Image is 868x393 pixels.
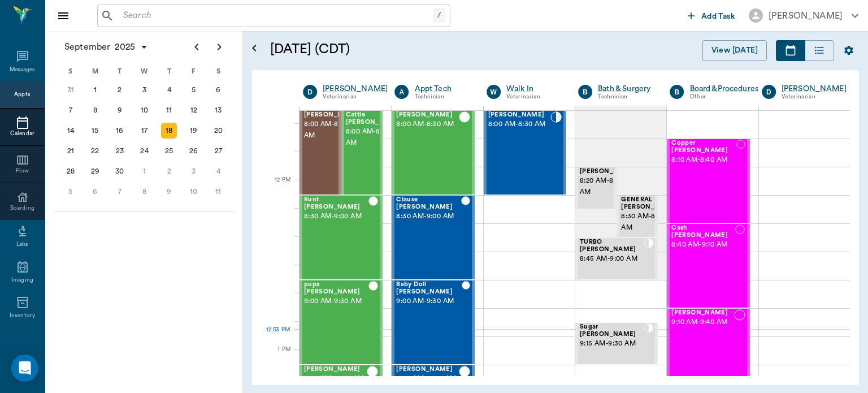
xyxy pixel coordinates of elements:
div: CHECKED_OUT, 8:30 AM - 9:00 AM [392,195,474,280]
span: GENERAL [PERSON_NAME] [621,196,678,211]
div: S [206,63,231,80]
div: Tuesday, September 16, 2025 [112,123,128,139]
button: [PERSON_NAME] [740,5,867,26]
input: Search [119,8,433,24]
div: Wednesday, October 8, 2025 [137,184,153,200]
span: 9:10 AM - 9:40 AM [671,317,734,328]
div: M [83,63,108,80]
span: Cash [PERSON_NAME] [671,224,735,239]
span: 8:20 AM - 8:35 AM [580,175,636,198]
div: Appts [14,90,30,99]
span: 9:00 AM - 9:30 AM [304,296,368,307]
div: NOT_CONFIRMED, 8:10 AM - 8:40 AM [667,139,749,223]
span: 8:10 AM - 8:40 AM [671,154,736,166]
div: A [395,85,409,99]
a: Bath & Surgery [598,83,653,94]
div: Tuesday, September 30, 2025 [112,163,128,179]
div: D [762,85,776,99]
div: Veterinarian [506,92,561,102]
div: W [487,85,501,99]
a: [PERSON_NAME] [782,83,847,94]
span: Cattle [PERSON_NAME] [346,111,402,126]
span: 2025 [112,39,137,55]
div: CHECKED_IN, 8:45 AM - 9:00 AM [575,237,658,280]
div: Open Intercom Messenger [11,355,38,382]
div: T [107,63,132,80]
a: Board &Procedures [690,83,759,94]
div: Other [690,92,759,102]
div: Tuesday, September 2, 2025 [112,82,128,98]
div: Saturday, September 13, 2025 [210,102,226,118]
span: 8:30 AM - 9:00 AM [396,211,461,222]
div: Wednesday, September 10, 2025 [137,102,153,118]
div: Thursday, September 4, 2025 [161,82,177,98]
div: Monday, September 15, 2025 [87,123,103,139]
div: Sunday, September 7, 2025 [63,102,79,118]
span: 8:00 AM - 8:30 AM [488,119,550,130]
div: F [181,63,206,80]
a: [PERSON_NAME] [323,83,388,94]
div: Monday, September 8, 2025 [87,102,103,118]
div: CHECKED_IN, 8:20 AM - 8:35 AM [575,167,617,209]
span: 8:40 AM - 9:10 AM [671,239,735,251]
div: Friday, September 5, 2025 [186,82,202,98]
span: 8:30 AM - 8:45 AM [621,211,678,234]
button: Previous page [185,36,208,58]
div: Labs [16,240,28,249]
div: 1 PM [261,344,290,372]
div: CHECKED_IN, 8:00 AM - 8:30 AM [484,110,566,195]
div: Monday, September 22, 2025 [87,143,103,159]
div: Messages [10,66,36,74]
div: Imaging [11,276,33,284]
div: Veterinarian [323,92,388,102]
div: / [433,8,445,23]
div: Wednesday, October 1, 2025 [137,163,153,179]
a: Appt Tech [415,83,470,94]
span: Clause [PERSON_NAME] [396,196,461,211]
div: CHECKED_IN, 9:15 AM - 9:30 AM [575,322,658,365]
h5: [DATE] (CDT) [270,40,522,58]
span: 8:45 AM - 9:00 AM [580,253,644,265]
div: NOT_CONFIRMED, 8:30 AM - 8:45 AM [617,195,658,237]
div: B [670,85,684,99]
div: Sunday, September 28, 2025 [63,163,79,179]
div: Friday, September 12, 2025 [186,102,202,118]
div: Thursday, September 11, 2025 [161,102,177,118]
div: 12 PM [261,174,290,202]
div: NOT_CONFIRMED, 9:10 AM - 9:40 AM [667,308,749,393]
div: D [303,85,317,99]
span: [PERSON_NAME] [396,111,458,119]
div: Wednesday, September 3, 2025 [137,82,153,98]
div: Monday, September 1, 2025 [87,82,103,98]
button: View [DATE] [702,40,767,61]
button: Close drawer [52,5,75,27]
div: Sunday, October 5, 2025 [63,184,79,200]
a: Walk In [506,83,561,94]
button: Add Task [683,5,740,26]
span: 8:00 AM - 8:30 AM [304,119,361,141]
div: Wednesday, September 17, 2025 [137,123,153,139]
div: Saturday, September 6, 2025 [210,82,226,98]
div: W [132,63,157,80]
span: [PERSON_NAME] [304,366,367,373]
div: Veterinarian [782,92,847,102]
span: [PERSON_NAME] [396,366,458,373]
span: [PERSON_NAME] [671,309,734,317]
div: Wednesday, September 24, 2025 [137,143,153,159]
span: Copper [PERSON_NAME] [671,140,736,154]
span: September [62,39,112,55]
div: CHECKED_OUT, 8:00 AM - 8:30 AM [392,110,474,195]
div: T [157,63,181,80]
span: 8:00 AM - 8:30 AM [396,119,458,130]
span: Baby Doll [PERSON_NAME] [396,281,462,296]
span: pups [PERSON_NAME] [304,281,368,296]
div: Friday, October 3, 2025 [186,163,202,179]
div: Saturday, September 27, 2025 [210,143,226,159]
div: Saturday, September 20, 2025 [210,123,226,139]
span: 9:30 AM - 10:00 AM [304,373,367,385]
button: Open calendar [248,27,261,70]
